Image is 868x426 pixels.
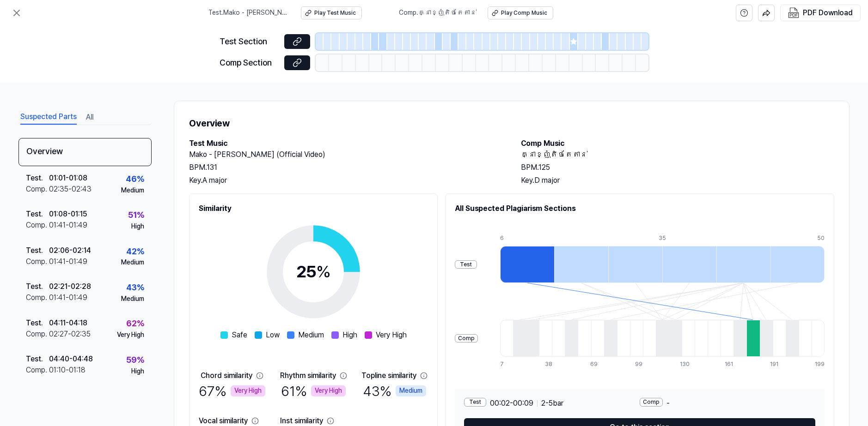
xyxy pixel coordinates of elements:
div: Very High [311,385,346,396]
div: Test . [26,281,49,292]
div: PDF Download [803,7,853,19]
button: help [736,5,752,21]
div: Test . [26,209,49,220]
div: Test [464,398,486,407]
div: 01:41 - 01:49 [49,292,87,303]
div: Comp . [26,184,49,195]
div: 46 % [126,173,144,186]
img: share [762,9,770,17]
span: Safe [232,330,247,341]
h2: គ្នាខ្ញុំតិចតែតាន់ [521,149,834,160]
span: 2 - 5 bar [541,398,563,409]
div: Very High [231,385,265,396]
div: Rhythm similarity [280,370,336,381]
button: Play Test Music [301,6,362,19]
div: 01:08 - 01:15 [49,209,87,220]
div: Medium [121,186,144,195]
h1: Overview [189,116,834,131]
div: 25 [296,259,331,284]
span: % [316,262,331,282]
div: 02:21 - 02:28 [49,281,91,292]
div: Play Test Music [314,9,356,17]
div: Comp [455,334,478,343]
div: Key. D major [521,175,834,186]
div: 02:27 - 02:35 [49,329,91,340]
div: 42 % [126,245,144,258]
div: Comp . [26,220,49,231]
span: Very High [376,330,407,341]
div: 38 [545,360,558,368]
div: 61 % [281,381,346,401]
div: 51 % [128,209,144,222]
h2: Comp Music [521,138,834,149]
div: 35 [659,234,713,242]
div: Key. A major [189,175,502,186]
div: Test [455,260,477,269]
div: Medium [396,385,426,396]
div: 62 % [126,317,144,330]
div: Comp . [26,292,49,303]
div: 69 [590,360,603,368]
div: Comp . [26,256,49,267]
div: 191 [770,360,783,368]
div: 01:41 - 01:49 [49,220,87,231]
div: 130 [680,360,693,368]
h2: Test Music [189,138,502,149]
div: 161 [725,360,738,368]
button: Play Comp Music [488,6,553,19]
svg: help [740,8,748,18]
div: BPM. 125 [521,162,834,173]
button: Suspected Parts [20,110,77,125]
div: 50 [817,234,825,242]
h2: Similarity [199,203,428,214]
div: Overview [18,138,152,166]
div: 6 [500,234,554,242]
div: 01:10 - 01:18 [49,365,86,376]
div: 67 % [199,381,265,401]
span: High [342,330,357,341]
h2: All Suspected Plagiarism Sections [455,203,825,214]
h2: Mako - [PERSON_NAME] (Official Video) [189,149,502,160]
div: 02:06 - 02:14 [49,245,91,256]
div: High [131,367,144,376]
div: Test . [26,173,49,184]
div: 43 % [126,281,144,294]
div: Comp . [26,329,49,340]
div: Test . [26,245,49,256]
img: PDF Download [788,7,799,18]
div: 7 [500,360,513,368]
span: Test . Mako - [PERSON_NAME] (Official Video) [208,8,290,18]
div: 04:40 - 04:48 [49,354,93,365]
div: Medium [121,258,144,267]
div: Play Comp Music [501,9,547,17]
div: 01:41 - 01:49 [49,256,87,267]
div: Medium [121,294,144,304]
div: High [131,222,144,231]
div: Comp Section [220,56,279,70]
div: 02:35 - 02:43 [49,184,92,195]
button: All [86,110,93,125]
span: Low [266,330,280,341]
div: Comp [640,398,663,407]
div: Comp . [26,365,49,376]
div: Test . [26,318,49,329]
span: Medium [298,330,324,341]
div: Very High [117,330,144,340]
div: - [640,398,815,409]
div: 99 [635,360,648,368]
div: Test Section [220,35,279,48]
div: 43 % [363,381,426,401]
div: Topline similarity [361,370,416,381]
span: Comp . គ្នាខ្ញុំតិចតែតាន់ [399,8,477,18]
div: Chord similarity [201,370,252,381]
div: 01:01 - 01:08 [49,173,87,184]
div: 199 [815,360,825,368]
span: 00:02 - 00:09 [490,398,533,409]
div: BPM. 131 [189,162,502,173]
button: PDF Download [786,5,855,21]
div: 04:11 - 04:18 [49,318,87,329]
div: Test . [26,354,49,365]
div: 59 % [126,354,144,367]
